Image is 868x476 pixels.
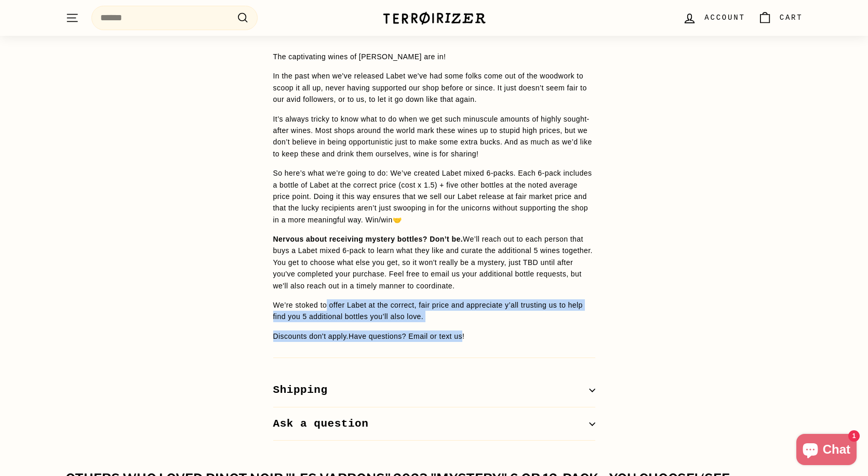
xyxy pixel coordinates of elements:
[273,407,595,441] button: Ask a question
[780,12,803,23] span: Cart
[676,3,751,33] a: Account
[273,169,592,224] span: So here’s what we’re going to do: We’ve created Labet mixed 6-packs. Each 6-pack includes a bottl...
[793,434,860,468] inbox-online-store-chat: Shopify online store chat
[273,72,587,103] span: In the past when we've released Labet we've had some folks come out of the woodwork to scoop it a...
[273,235,463,243] span: Nervous about receiving mystery bottles? Don’t be.
[273,235,593,290] span: We’ll reach out to each person that buys a Labet mixed 6-pack to learn what they like and curate ...
[704,12,745,23] span: Account
[273,301,583,321] span: We’re stoked to offer Labet at the correct, fair price and appreciate y’all trusting us to help f...
[273,332,349,340] span: Discounts don't apply.
[273,52,446,61] span: The captivating wines of [PERSON_NAME] are in!
[273,115,592,158] span: It’s always tricky to know what to do when we get such minuscule amounts of highly sought-after w...
[393,216,402,224] span: 🤝
[349,332,464,340] span: Have questions? Email or text us!
[273,374,595,407] button: Shipping
[752,3,809,33] a: Cart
